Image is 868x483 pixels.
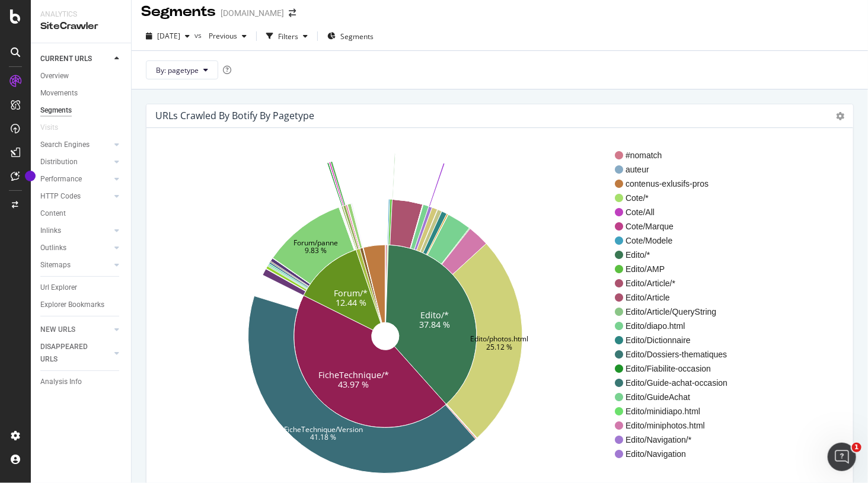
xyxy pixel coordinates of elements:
div: Inlinks [40,225,61,237]
a: NEW URLS [40,324,111,336]
span: Previous [204,31,237,41]
div: Filters [278,31,298,41]
text: 43.97 % [338,379,369,390]
i: Options [836,112,844,120]
span: Edito/AMP [626,263,727,275]
span: Edito/GuideAchat [626,391,727,403]
text: Edito/photos.html [471,334,529,344]
span: 1 [852,443,861,452]
text: Edito/* [421,309,449,321]
text: FicheTechnique/* [318,369,389,380]
text: Forum/* [334,287,368,299]
a: Sitemaps [40,259,111,271]
text: 37.84 % [420,319,451,330]
span: #nomatch [626,149,727,161]
div: CURRENT URLS [40,53,92,65]
span: 2025 Sep. 21st [157,31,180,41]
div: Segments [141,2,216,22]
span: Cote/All [626,206,727,218]
a: Url Explorer [40,282,123,294]
span: Edito/Article/* [626,277,727,289]
a: DISAPPEARED URLS [40,341,111,366]
a: Content [40,207,123,220]
text: 12.44 % [336,297,366,308]
span: vs [194,30,204,40]
span: Edito/* [626,249,727,261]
div: Outlinks [40,242,66,254]
text: Forum/panne [293,238,338,248]
span: By: pagetype [156,65,199,75]
a: Segments [40,104,123,117]
div: Segments [40,104,72,117]
div: Performance [40,173,82,185]
a: Movements [40,87,123,100]
button: [DATE] [141,27,194,46]
span: Cote/Marque [626,220,727,232]
button: By: pagetype [146,60,218,79]
a: Performance [40,173,111,185]
div: Analytics [40,9,122,20]
div: [DOMAIN_NAME] [221,7,284,19]
span: Edito/diapo.html [626,320,727,332]
span: Segments [340,31,374,41]
div: Content [40,207,66,220]
text: 41.18 % [310,432,336,442]
div: Search Engines [40,139,90,151]
button: Segments [323,27,378,46]
iframe: Intercom live chat [828,443,856,471]
div: arrow-right-arrow-left [289,9,296,17]
text: 9.83 % [305,245,327,255]
a: Analysis Info [40,376,123,388]
div: Explorer Bookmarks [40,299,104,311]
a: Search Engines [40,139,111,151]
a: Visits [40,121,70,134]
div: Distribution [40,156,78,168]
a: Outlinks [40,242,111,254]
span: Edito/Dossiers-thematiques [626,348,727,360]
a: CURRENT URLS [40,53,111,65]
span: Cote/Modele [626,235,727,247]
span: Edito/Article/QueryString [626,306,727,318]
div: NEW URLS [40,324,75,336]
span: auteur [626,164,727,175]
span: Edito/minidiapo.html [626,405,727,417]
div: Url Explorer [40,282,77,294]
span: contenus-exlusifs-pros [626,178,727,190]
div: Movements [40,87,78,100]
a: Inlinks [40,225,111,237]
div: DISAPPEARED URLS [40,341,100,366]
text: FicheTechnique/Version [284,424,363,434]
div: Visits [40,121,58,134]
span: Edito/Article [626,292,727,303]
span: Edito/Dictionnaire [626,334,727,346]
div: Tooltip anchor [25,171,36,181]
div: Sitemaps [40,259,71,271]
span: Edito/Fiabilite-occasion [626,363,727,375]
div: SiteCrawler [40,20,122,33]
a: HTTP Codes [40,190,111,203]
div: Analysis Info [40,376,82,388]
span: Edito/Navigation/* [626,434,727,446]
button: Filters [261,27,312,46]
a: Explorer Bookmarks [40,299,123,311]
span: Cote/* [626,192,727,204]
span: Edito/Guide-achat-occasion [626,377,727,389]
span: Edito/miniphotos.html [626,420,727,431]
button: Previous [204,27,251,46]
span: Edito/Navigation [626,448,727,460]
a: Distribution [40,156,111,168]
text: 25.12 % [487,342,513,352]
div: Overview [40,70,69,82]
h4: URLs Crawled By Botify By pagetype [155,108,314,124]
div: HTTP Codes [40,190,81,203]
a: Overview [40,70,123,82]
